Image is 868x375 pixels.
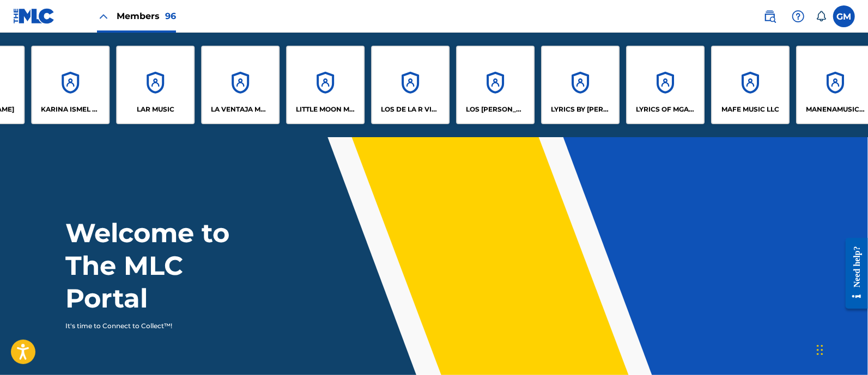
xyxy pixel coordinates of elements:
a: AccountsLAR MUSIC [116,46,195,124]
a: AccountsLOS [PERSON_NAME] PUBLISHING LLC [456,46,535,124]
a: AccountsKARINA ISMEL PUBLISHING CORP [31,46,110,124]
p: LITTLE MOON MUSIC LLC [296,104,355,114]
a: AccountsLYRICS OF MGA LLC [626,46,705,124]
iframe: Chat Widget [814,323,868,375]
img: MLC Logo [13,8,55,24]
p: MANENAMUSIC LLC [806,104,865,114]
a: Public Search [759,5,781,27]
a: AccountsLA VENTAJA MUSIC, INC. [201,46,280,124]
span: Members [117,10,176,22]
p: LOS INZUNZA PUBLISHING LLC [466,104,525,114]
h1: Welcome to The MLC Portal [66,217,270,315]
img: help [792,10,805,23]
img: search [763,10,776,23]
p: LA VENTAJA MUSIC, INC. [211,104,270,114]
a: AccountsLOS DE LA R VIP LLC [371,46,450,124]
div: Notifications [816,11,827,22]
div: Help [787,5,809,27]
a: AccountsLYRICS BY [PERSON_NAME], LLC [541,46,620,124]
a: AccountsLITTLE MOON MUSIC LLC [286,46,365,124]
span: 96 [165,11,176,21]
p: KARINA ISMEL PUBLISHING CORP [41,104,100,114]
p: LYRICS BY LADON, LLC [551,104,610,114]
p: It's time to Connect to Collect™! [66,321,255,331]
iframe: Resource Center [837,230,868,317]
div: Drag [817,334,823,366]
p: LAR MUSIC [137,104,174,114]
div: User Menu [833,5,855,27]
p: MAFE MUSIC LLC [721,104,779,114]
img: Close [97,10,110,23]
p: LOS DE LA R VIP LLC [381,104,440,114]
p: LYRICS OF MGA LLC [636,104,695,114]
a: AccountsMAFE MUSIC LLC [711,46,790,124]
